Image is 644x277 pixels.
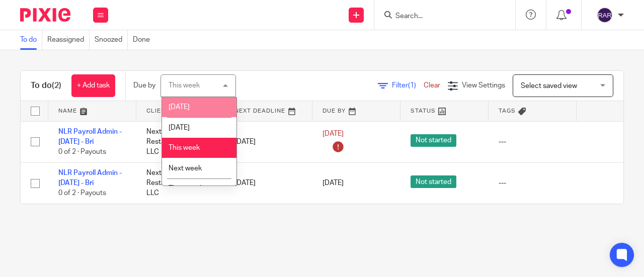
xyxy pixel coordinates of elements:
div: --- [499,178,567,188]
a: + Add task [71,74,115,97]
span: Tags [499,108,516,114]
p: Due by [133,80,155,90]
span: 0 of 2 · Payouts [58,190,106,197]
a: NLR Payroll Admin - [DATE] - Bri [58,169,122,187]
span: Select saved view [521,82,577,89]
a: Reassigned [47,30,90,50]
div: This week [169,82,200,89]
span: [DATE] [169,124,190,131]
div: --- [499,137,567,147]
td: [DATE] [224,162,312,204]
td: Next Level Restaurant Brands, LLC [136,121,224,162]
span: Filter [392,82,424,89]
a: NLR Payroll Admin - [DATE] - Bri [58,128,122,145]
img: svg%3E [597,7,613,23]
td: Next Level Restaurant Brands, LLC [136,162,224,204]
td: [DATE] [224,121,312,162]
img: Pixie [20,8,70,22]
a: Snoozed [95,30,128,50]
span: [DATE] [323,179,344,187]
a: Clear [424,82,440,89]
span: This month [169,185,204,192]
span: Not started [411,134,456,147]
a: Done [133,30,155,50]
a: To do [20,30,42,50]
input: Search [394,12,485,21]
span: Not started [411,175,456,188]
span: Next week [169,165,202,172]
span: View Settings [462,82,505,89]
span: [DATE] [169,104,190,111]
h1: To do [31,80,61,91]
span: This week [169,144,200,151]
span: (2) [52,81,61,89]
span: [DATE] [323,130,344,137]
span: (1) [408,82,416,89]
span: 0 of 2 · Payouts [58,148,106,155]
